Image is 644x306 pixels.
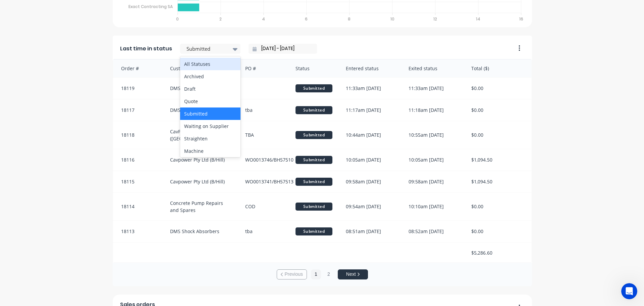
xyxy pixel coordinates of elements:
[296,131,332,139] span: Submitted
[176,16,179,22] tspan: 0
[180,145,240,157] div: Machine
[402,78,465,99] div: 11:33am [DATE]
[621,283,637,299] iframe: Intercom live chat
[465,171,532,192] div: $1,094.50
[113,149,163,171] div: 18116
[289,59,339,77] div: Status
[296,84,332,92] span: Submitted
[238,99,289,121] div: tba
[296,106,332,114] span: Submitted
[219,16,222,22] tspan: 2
[113,59,163,77] div: Order #
[520,16,524,22] tspan: 16
[238,221,289,242] div: tba
[180,58,240,70] div: All Statuses
[296,178,332,186] span: Submitted
[180,95,240,107] div: Quote
[180,132,240,145] div: Straighten
[339,149,402,171] div: 10:05am [DATE]
[163,99,239,121] div: DMS Shock Absorbers
[180,70,240,83] div: Archived
[339,221,402,242] div: 08:51am [DATE]
[163,59,239,77] div: Customer
[402,193,465,220] div: 10:10am [DATE]
[434,16,437,22] tspan: 12
[402,99,465,121] div: 11:18am [DATE]
[305,16,308,22] tspan: 6
[113,221,163,242] div: 18113
[163,221,239,242] div: DMS Shock Absorbers
[238,193,289,220] div: COD
[339,78,402,99] div: 11:33am [DATE]
[402,171,465,192] div: 09:58am [DATE]
[339,193,402,220] div: 09:54am [DATE]
[324,269,334,279] button: 2
[163,121,239,149] div: CavPower Pty Ltd ([GEOGRAPHIC_DATA])
[390,16,394,22] tspan: 10
[113,193,163,220] div: 18114
[296,156,332,164] span: Submitted
[465,243,532,263] div: $5,286.60
[402,59,465,77] div: Exited status
[465,193,532,220] div: $0.00
[348,16,351,22] tspan: 8
[476,16,481,22] tspan: 14
[339,99,402,121] div: 11:17am [DATE]
[339,59,402,77] div: Entered status
[311,269,321,279] button: 1
[163,78,239,99] div: DMS Shock Absorbers
[113,78,163,99] div: 18119
[402,121,465,149] div: 10:55am [DATE]
[120,45,172,53] span: Last time in status
[465,221,532,242] div: $0.00
[277,269,307,279] button: Previous
[180,83,240,95] div: Draft
[465,59,532,77] div: Total ($)
[113,99,163,121] div: 18117
[296,227,332,235] span: Submitted
[118,3,130,15] div: Close
[128,4,173,9] tspan: Exact Contracting SA
[339,171,402,192] div: 09:58am [DATE]
[238,149,289,171] div: WO0013746/BH57510
[465,121,532,149] div: $0.00
[465,78,532,99] div: $0.00
[257,44,314,54] input: Filter by date
[238,59,289,77] div: PO #
[163,171,239,192] div: Cavpower Pty Ltd (B/Hill)
[113,121,163,149] div: 18118
[238,171,289,192] div: WO0013741/BH57513
[338,269,368,279] button: Next
[296,203,332,211] span: Submitted
[113,171,163,192] div: 18115
[402,149,465,171] div: 10:05am [DATE]
[465,99,532,121] div: $0.00
[262,16,265,22] tspan: 4
[180,107,240,120] div: Submitted
[4,3,17,15] button: go back
[163,149,239,171] div: Cavpower Pty Ltd (B/Hill)
[402,221,465,242] div: 08:52am [DATE]
[465,149,532,171] div: $1,094.50
[238,121,289,149] div: TBA
[339,121,402,149] div: 10:44am [DATE]
[180,120,240,132] div: Waiting on Supplier
[163,193,239,220] div: Concrete Pump Repairs and Spares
